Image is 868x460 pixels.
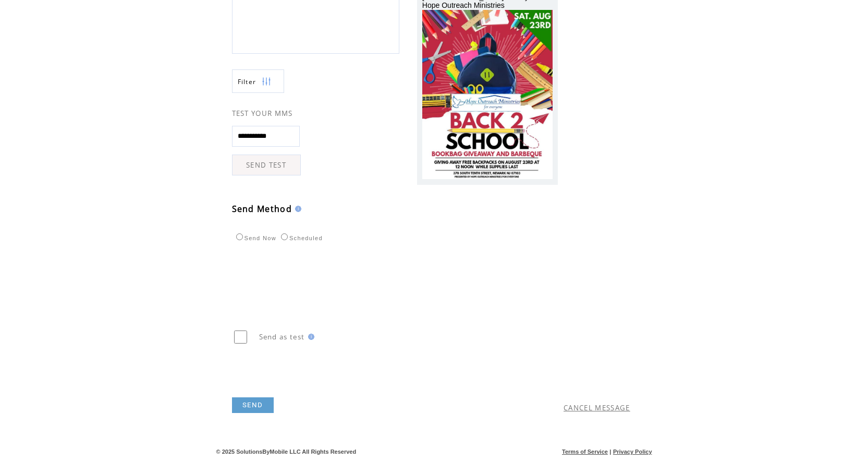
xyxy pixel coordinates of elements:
a: Privacy Policy [613,449,652,455]
span: © 2025 SolutionsByMobile LLC All Rights Reserved [216,449,357,455]
input: Scheduled [281,233,288,240]
span: Send Method [232,203,292,215]
img: filters.png [262,70,271,93]
a: Filter [232,69,284,93]
span: TEST YOUR MMS [232,109,293,118]
input: Send Now [236,233,243,240]
a: Terms of Service [562,449,608,455]
label: Scheduled [278,235,323,241]
img: help.gif [305,334,314,340]
span: Show filters [238,77,256,86]
span: Send as test [259,332,305,341]
a: SEND TEST [232,155,301,175]
img: help.gif [292,206,301,212]
span: | [609,449,611,455]
a: CANCEL MESSAGE [564,403,630,412]
a: SEND [232,397,274,413]
label: Send Now [234,235,276,241]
